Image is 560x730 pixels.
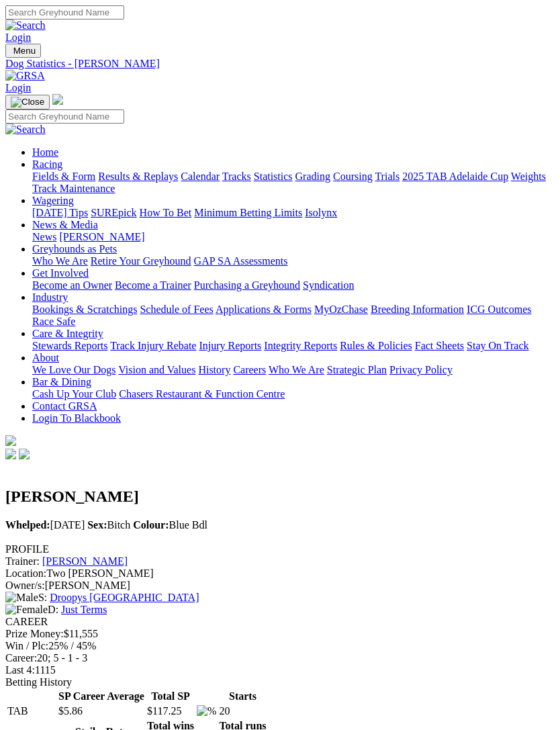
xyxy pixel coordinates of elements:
[32,231,555,243] div: News & Media
[5,449,16,459] img: facebook.svg
[375,171,400,182] a: Trials
[32,328,103,339] a: Care & Integrity
[5,543,555,555] div: PROFILE
[32,388,555,400] div: Bar & Dining
[32,304,137,315] a: Bookings & Scratchings
[295,171,330,182] a: Grading
[198,364,230,375] a: History
[216,304,312,315] a: Applications & Forms
[91,255,191,267] a: Retire Your Greyhound
[5,109,124,124] input: Search
[5,567,555,580] div: Two [PERSON_NAME]
[5,592,47,603] span: S:
[133,519,169,531] b: Colour:
[32,340,107,351] a: Stewards Reports
[333,171,373,182] a: Coursing
[32,158,62,170] a: Racing
[402,171,508,182] a: 2025 TAB Adelaide Cup
[98,171,178,182] a: Results & Replays
[59,231,144,242] a: [PERSON_NAME]
[5,435,16,446] img: logo-grsa-white.png
[5,519,85,531] span: [DATE]
[11,97,44,107] img: Close
[327,364,387,375] a: Strategic Plan
[181,171,220,182] a: Calendar
[91,207,136,218] a: SUREpick
[194,207,302,218] a: Minimum Betting Limits
[5,124,46,136] img: Search
[42,555,128,567] a: [PERSON_NAME]
[115,279,191,291] a: Become a Trainer
[146,690,195,703] th: Total SP
[5,592,38,604] img: Male
[194,255,288,267] a: GAP SA Assessments
[32,219,98,230] a: News & Media
[87,519,107,531] b: Sex:
[5,32,31,43] a: Login
[5,640,555,652] div: 25% / 45%
[146,704,195,718] td: $117.25
[32,255,88,267] a: Who We Are
[58,704,145,718] td: $5.86
[222,171,251,182] a: Tracks
[5,676,555,688] div: Betting History
[194,279,300,291] a: Purchasing a Greyhound
[269,364,324,375] a: Who We Are
[32,279,555,291] div: Get Involved
[32,304,555,328] div: Industry
[50,592,199,603] a: Droopys [GEOGRAPHIC_DATA]
[32,364,115,375] a: We Love Our Dogs
[133,519,207,531] span: Blue Bdl
[5,19,46,32] img: Search
[32,171,555,195] div: Racing
[467,304,531,315] a: ICG Outcomes
[32,195,74,206] a: Wagering
[119,388,285,400] a: Chasers Restaurant & Function Centre
[5,519,50,531] b: Whelped:
[32,376,91,387] a: Bar & Dining
[5,580,555,592] div: [PERSON_NAME]
[32,255,555,267] div: Greyhounds as Pets
[389,364,453,375] a: Privacy Policy
[199,340,261,351] a: Injury Reports
[5,58,555,70] div: Dog Statistics - [PERSON_NAME]
[371,304,464,315] a: Breeding Information
[5,640,48,651] span: Win / Plc:
[415,340,464,351] a: Fact Sheets
[305,207,337,218] a: Isolynx
[32,412,121,424] a: Login To Blackbook
[264,340,337,351] a: Integrity Reports
[5,616,555,628] div: CAREER
[340,340,412,351] a: Rules & Policies
[19,449,30,459] img: twitter.svg
[32,388,116,400] a: Cash Up Your Club
[5,664,555,676] div: 1115
[197,705,216,717] img: %
[32,171,95,182] a: Fields & Form
[5,5,124,19] input: Search
[303,279,354,291] a: Syndication
[467,340,528,351] a: Stay On Track
[5,664,35,676] span: Last 4:
[254,171,293,182] a: Statistics
[32,340,555,352] div: Care & Integrity
[5,652,555,664] div: 20; 5 - 1 - 3
[32,231,56,242] a: News
[5,555,40,567] span: Trainer:
[32,183,115,194] a: Track Maintenance
[140,207,192,218] a: How To Bet
[5,628,555,640] div: $11,555
[61,604,107,615] a: Just Terms
[32,364,555,376] div: About
[58,690,145,703] th: SP Career Average
[32,316,75,327] a: Race Safe
[218,704,267,718] td: 20
[32,146,58,158] a: Home
[32,267,89,279] a: Get Involved
[511,171,546,182] a: Weights
[32,291,68,303] a: Industry
[32,352,59,363] a: About
[5,567,46,579] span: Location:
[32,400,97,412] a: Contact GRSA
[5,628,64,639] span: Prize Money:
